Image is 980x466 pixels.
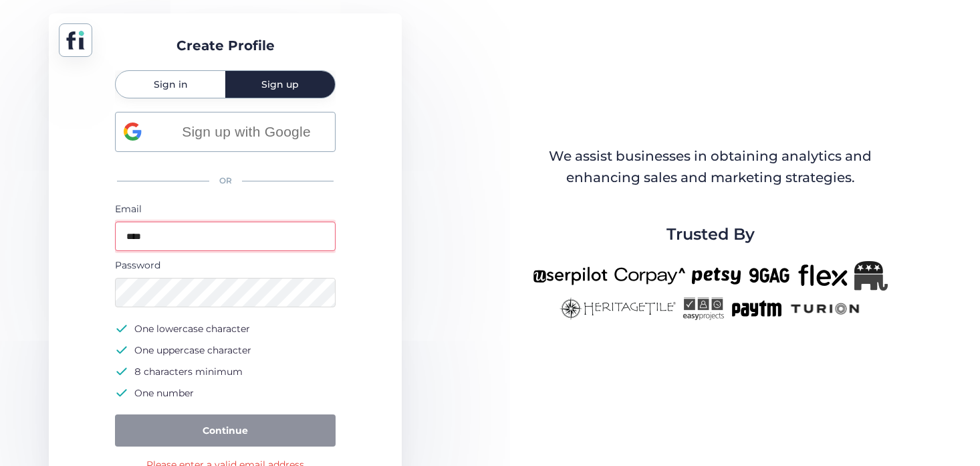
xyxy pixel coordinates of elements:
div: One number [134,385,194,401]
button: Continue [115,414,336,447]
div: One uppercase character [134,342,251,358]
span: Sign up [261,80,299,89]
img: flex-new.png [798,261,848,291]
img: 9gag-new.png [747,261,791,291]
img: Republicanlogo-bw.png [854,261,888,291]
img: paytm-new.png [731,297,782,320]
span: Sign in [154,80,188,89]
img: corpay-new.png [614,261,685,291]
div: Password [115,258,336,273]
img: heritagetile-new.png [560,297,676,320]
div: We assist businesses in obtaining analytics and enhancing sales and marketing strategies. [534,146,887,188]
span: Trusted By [666,222,755,247]
img: userpilot-new.png [533,261,608,291]
div: Create Profile [176,35,275,56]
div: Email [115,202,336,216]
span: Sign up with Google [166,121,327,143]
div: 8 characters minimum [134,364,243,380]
div: One lowercase character [134,321,250,337]
img: petsy-new.png [692,261,741,291]
img: easyprojects-new.png [683,297,724,320]
img: turion-new.png [789,297,862,320]
div: OR [115,167,336,196]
